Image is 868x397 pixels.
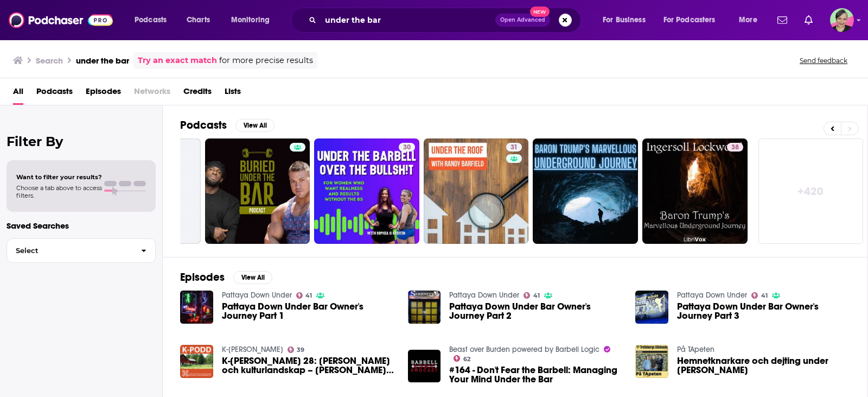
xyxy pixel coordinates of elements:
[16,184,102,199] span: Choose a tab above to access filters.
[751,292,768,299] a: 41
[727,143,743,152] a: 38
[296,292,312,299] a: 41
[731,11,771,29] button: open menu
[235,119,275,132] button: View All
[677,345,714,354] a: På TApeten
[219,54,313,67] span: for more precise results
[180,118,275,132] a: PodcastsView All
[424,138,529,244] a: 31
[530,7,550,17] span: New
[830,8,854,32] button: Show profile menu
[183,83,212,105] a: Credits
[297,348,304,352] span: 39
[7,238,156,263] button: Select
[403,142,411,153] span: 30
[135,12,167,28] span: Podcasts
[7,220,156,231] p: Saved Searches
[635,291,668,324] img: Pattaya Down Under Bar Owner's Journey Part 3
[7,247,132,254] span: Select
[222,345,283,354] a: K-podd
[321,11,495,29] input: Search podcasts, credits, & more...
[86,83,121,105] a: Episodes
[222,356,395,375] span: K-[PERSON_NAME] 28: [PERSON_NAME] och kulturlandskap – [PERSON_NAME] under [PERSON_NAME]
[635,345,668,378] img: Hemnetknarkare och dejting under bar himmel
[408,350,441,383] img: #164 - Don't Fear the Barbell: Managing Your Mind Under the Bar
[495,14,550,27] button: Open AdvancedNew
[449,345,599,354] a: Beast over Burden powered by Barbell Logic
[180,345,213,378] img: K-podd 28: Om Slåtter och kulturlandskap – podd under bar himmel
[533,293,540,298] span: 41
[449,366,622,384] a: #164 - Don't Fear the Barbell: Managing Your Mind Under the Bar
[180,118,227,132] h2: Podcasts
[138,54,217,67] a: Try an exact match
[449,291,519,300] a: Pattaya Down Under
[233,271,272,284] button: View All
[180,291,213,324] img: Pattaya Down Under Bar Owner's Journey Part 1
[36,55,63,66] h3: Search
[9,10,113,30] img: Podchaser - Follow, Share and Rate Podcasts
[7,134,156,149] h2: Filter By
[231,12,270,28] span: Monitoring
[510,142,518,153] span: 31
[663,12,716,28] span: For Podcasters
[305,293,312,298] span: 41
[180,11,216,29] a: Charts
[595,11,659,29] button: open menu
[603,12,646,28] span: For Business
[314,138,419,244] a: 30
[677,302,850,320] a: Pattaya Down Under Bar Owner's Journey Part 3
[187,12,210,28] span: Charts
[13,83,23,105] a: All
[796,56,851,65] button: Send feedback
[180,270,225,284] h2: Episodes
[500,17,545,23] span: Open Advanced
[524,292,540,299] a: 41
[222,356,395,375] a: K-podd 28: Om Slåtter och kulturlandskap – podd under bar himmel
[677,356,850,375] span: Hemnetknarkare och dejting under [PERSON_NAME]
[656,11,731,29] button: open menu
[224,11,284,29] button: open menu
[677,291,747,300] a: Pattaya Down Under
[677,356,850,375] a: Hemnetknarkare och dejting under bar himmel
[127,11,181,29] button: open menu
[301,8,591,33] div: Search podcasts, credits, & more...
[758,138,864,244] a: +420
[222,291,292,300] a: Pattaya Down Under
[288,346,305,353] a: 39
[180,270,272,284] a: EpisodesView All
[76,55,129,66] h3: under the bar
[408,291,441,324] img: Pattaya Down Under Bar Owner's Journey Part 2
[773,11,792,29] a: Show notifications dropdown
[800,11,817,29] a: Show notifications dropdown
[761,293,768,298] span: 41
[454,355,470,362] a: 62
[16,173,102,181] span: Want to filter your results?
[642,138,748,244] a: 38
[449,302,622,320] a: Pattaya Down Under Bar Owner's Journey Part 2
[830,8,854,32] span: Logged in as LizDVictoryBelt
[463,357,470,362] span: 62
[222,302,395,320] a: Pattaya Down Under Bar Owner's Journey Part 1
[506,143,522,152] a: 31
[399,143,415,152] a: 30
[134,83,170,105] span: Networks
[739,12,757,28] span: More
[36,83,73,105] a: Podcasts
[225,83,241,105] span: Lists
[830,8,854,32] img: User Profile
